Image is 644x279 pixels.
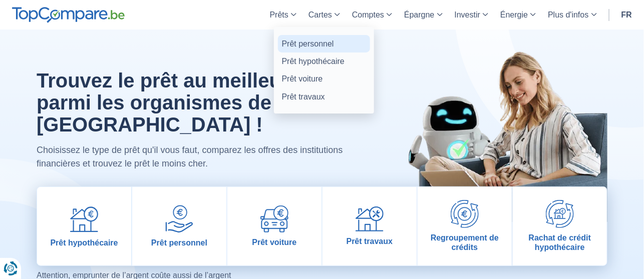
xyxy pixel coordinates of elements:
[252,237,297,247] span: Prêt voiture
[347,236,393,246] span: Prêt travaux
[451,200,479,228] img: Regroupement de crédits
[278,70,370,87] a: Prêt voiture
[323,187,417,265] a: Prêt travaux
[70,205,98,233] img: Prêt hypothécaire
[387,29,607,222] img: image-hero
[517,233,603,252] span: Rachat de crédit hypothécaire
[418,187,512,265] a: Regroupement de crédits
[513,187,607,265] a: Rachat de crédit hypothécaire
[37,143,364,170] p: Choisissez le type de prêt qu'il vous faut, comparez les offres des institutions financières et t...
[132,187,226,265] a: Prêt personnel
[151,238,207,247] span: Prêt personnel
[260,205,288,232] img: Prêt voiture
[356,206,384,232] img: Prêt travaux
[165,205,193,233] img: Prêt personnel
[37,187,131,265] a: Prêt hypothécaire
[12,7,125,23] img: TopCompare
[227,187,321,265] a: Prêt voiture
[278,52,370,70] a: Prêt hypothécaire
[546,200,574,228] img: Rachat de crédit hypothécaire
[278,88,370,105] a: Prêt travaux
[37,69,364,135] h1: Trouvez le prêt au meilleur taux parmi les organismes de crédit en [GEOGRAPHIC_DATA] !
[422,233,508,252] span: Regroupement de crédits
[50,238,118,247] span: Prêt hypothécaire
[278,35,370,52] a: Prêt personnel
